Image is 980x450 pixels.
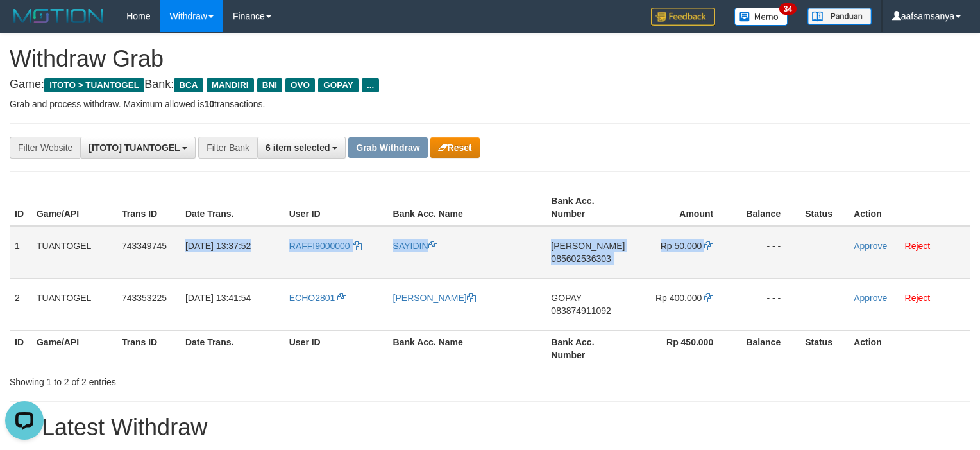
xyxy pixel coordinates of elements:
[204,99,214,109] strong: 10
[905,293,931,303] a: Reject
[849,189,970,226] th: Action
[393,241,437,251] a: SAYIDIN
[779,3,797,15] span: 34
[10,370,399,388] div: Showing 1 to 2 of 2 entries
[180,189,284,226] th: Date Trans.
[631,330,732,367] th: Rp 450.000
[117,189,180,226] th: Trans ID
[732,278,800,330] td: - - -
[284,189,388,226] th: User ID
[257,78,282,92] span: BNI
[348,137,427,158] button: Grab Withdraw
[546,330,631,367] th: Bank Acc. Number
[257,137,346,159] button: 6 item selected
[800,330,849,367] th: Status
[854,241,887,251] a: Approve
[10,98,970,110] p: Grab and process withdraw. Maximum allowed is transactions.
[388,330,546,367] th: Bank Acc. Name
[10,46,970,72] h1: Withdraw Grab
[10,78,970,91] h4: Game: Bank:
[284,330,388,367] th: User ID
[318,78,359,92] span: GOPAY
[704,241,713,251] a: Copy 50000 to clipboard
[185,241,251,251] span: [DATE] 13:37:52
[430,137,480,158] button: Reset
[117,330,180,367] th: Trans ID
[734,8,788,26] img: Button%20Memo.svg
[10,226,31,279] td: 1
[362,78,379,92] span: ...
[289,241,362,251] a: RAFFI9000000
[289,293,335,303] span: ECHO2801
[546,189,631,226] th: Bank Acc. Number
[732,226,800,279] td: - - -
[10,330,31,367] th: ID
[807,8,872,25] img: panduan.png
[551,241,625,251] span: [PERSON_NAME]
[31,226,117,279] td: TUANTOGEL
[185,293,251,303] span: [DATE] 13:41:54
[732,330,800,367] th: Balance
[285,78,315,92] span: OVO
[198,137,257,159] div: Filter Bank
[5,5,44,44] button: Open LiveChat chat widget
[651,8,715,26] img: Feedback.jpg
[800,189,849,226] th: Status
[122,293,167,303] span: 743353225
[289,293,346,303] a: ECHO2801
[289,241,350,251] span: RAFFI9000000
[849,330,970,367] th: Action
[388,189,546,226] th: Bank Acc. Name
[551,293,581,303] span: GOPAY
[551,254,611,264] span: Copy 085602536303 to clipboard
[704,293,713,303] a: Copy 400000 to clipboard
[631,189,732,226] th: Amount
[80,137,196,159] button: [ITOTO] TUANTOGEL
[266,143,330,153] span: 6 item selected
[31,330,117,367] th: Game/API
[31,189,117,226] th: Game/API
[854,293,887,303] a: Approve
[10,415,970,440] h1: 15 Latest Withdraw
[10,189,31,226] th: ID
[174,78,203,92] span: BCA
[393,293,476,303] a: [PERSON_NAME]
[10,137,80,159] div: Filter Website
[180,330,284,367] th: Date Trans.
[905,241,931,251] a: Reject
[44,78,144,92] span: ITOTO > TUANTOGEL
[122,241,167,251] span: 743349745
[661,241,702,251] span: Rp 50.000
[10,278,31,330] td: 2
[551,306,611,316] span: Copy 083874911092 to clipboard
[10,6,107,26] img: MOTION_logo.png
[207,78,254,92] span: MANDIRI
[732,189,800,226] th: Balance
[655,293,702,303] span: Rp 400.000
[89,143,180,153] span: [ITOTO] TUANTOGEL
[31,278,117,330] td: TUANTOGEL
